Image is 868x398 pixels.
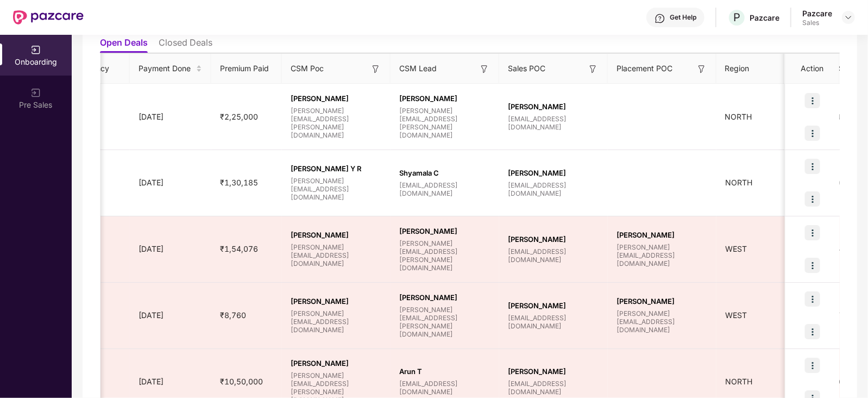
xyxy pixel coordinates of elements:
[130,376,211,388] div: [DATE]
[211,178,267,187] span: ₹1,30,185
[805,225,820,240] img: icon
[716,111,825,123] div: NORTH
[291,107,382,139] span: [PERSON_NAME][EMAIL_ADDRESS][PERSON_NAME][DOMAIN_NAME]
[508,247,599,264] span: [EMAIL_ADDRESS][DOMAIN_NAME]
[508,63,545,74] span: Sales POC
[139,63,194,74] span: Payment Done
[399,239,490,272] span: [PERSON_NAME][EMAIL_ADDRESS][PERSON_NAME][DOMAIN_NAME]
[291,63,324,74] span: CSM Poc
[716,309,825,321] div: WEST
[508,380,599,396] span: [EMAIL_ADDRESS][DOMAIN_NAME]
[211,310,255,320] span: ₹8,760
[291,94,382,103] span: [PERSON_NAME]
[399,107,490,139] span: [PERSON_NAME][EMAIL_ADDRESS][PERSON_NAME][DOMAIN_NAME]
[130,309,211,321] div: [DATE]
[30,88,41,98] img: svg+xml;base64,PHN2ZyB3aWR0aD0iMjAiIGhlaWdodD0iMjAiIHZpZXdCb3g9IjAgMCAyMCAyMCIgZmlsbD0ibm9uZSIgeG...
[508,367,599,376] span: [PERSON_NAME]
[805,126,820,141] img: icon
[479,64,490,74] img: svg+xml;base64,PHN2ZyB3aWR0aD0iMTYiIGhlaWdodD0iMTYiIHZpZXdCb3g9IjAgMCAxNiAxNiIgZmlsbD0ibm9uZSIgeG...
[291,309,382,334] span: [PERSON_NAME][EMAIL_ADDRESS][DOMAIN_NAME]
[508,235,599,244] span: [PERSON_NAME]
[211,112,267,121] span: ₹2,25,000
[716,376,825,388] div: NORTH
[617,231,708,239] span: [PERSON_NAME]
[750,13,779,23] div: Pazcare
[30,45,41,55] img: svg+xml;base64,PHN2ZyB3aWR0aD0iMjAiIGhlaWdodD0iMjAiIHZpZXdCb3g9IjAgMCAyMCAyMCIgZmlsbD0ibm9uZSIgeG...
[805,191,820,207] img: icon
[399,181,490,197] span: [EMAIL_ADDRESS][DOMAIN_NAME]
[291,243,382,268] span: [PERSON_NAME][EMAIL_ADDRESS][DOMAIN_NAME]
[617,243,708,268] span: [PERSON_NAME][EMAIL_ADDRESS][DOMAIN_NAME]
[805,93,820,108] img: icon
[130,54,211,84] th: Payment Done
[159,37,212,53] li: Closed Deals
[508,314,599,330] span: [EMAIL_ADDRESS][DOMAIN_NAME]
[13,10,84,24] img: New Pazcare Logo
[399,63,437,74] span: CSM Lead
[211,244,267,253] span: ₹1,54,076
[844,13,853,22] img: svg+xml;base64,PHN2ZyBpZD0iRHJvcGRvd24tMzJ4MzIiIHhtbG5zPSJodHRwOi8vd3d3LnczLm9yZy8yMDAwL3N2ZyIgd2...
[655,13,665,24] img: svg+xml;base64,PHN2ZyBpZD0iSGVscC0zMngzMiIgeG1sbnM9Imh0dHA6Ly93d3cudzMub3JnLzIwMDAvc3ZnIiB3aWR0aD...
[588,64,599,74] img: svg+xml;base64,PHN2ZyB3aWR0aD0iMTYiIGhlaWdodD0iMTYiIHZpZXdCb3g9IjAgMCAxNiAxNiIgZmlsbD0ibm9uZSIgeG...
[399,380,490,396] span: [EMAIL_ADDRESS][DOMAIN_NAME]
[805,159,820,174] img: icon
[130,177,211,189] div: [DATE]
[291,359,382,368] span: [PERSON_NAME]
[399,227,490,235] span: [PERSON_NAME]
[805,291,820,307] img: icon
[617,63,672,74] span: Placement POC
[291,297,382,306] span: [PERSON_NAME]
[291,177,382,201] span: [PERSON_NAME][EMAIL_ADDRESS][DOMAIN_NAME]
[399,293,490,302] span: [PERSON_NAME]
[785,54,840,84] th: Action
[399,169,490,177] span: Shyamala C
[508,115,599,131] span: [EMAIL_ADDRESS][DOMAIN_NAME]
[130,111,211,123] div: [DATE]
[670,13,696,22] div: Get Help
[508,301,599,310] span: [PERSON_NAME]
[805,258,820,273] img: icon
[716,177,825,189] div: NORTH
[725,63,750,74] span: Region
[696,64,707,74] img: svg+xml;base64,PHN2ZyB3aWR0aD0iMTYiIGhlaWdodD0iMTYiIHZpZXdCb3g9IjAgMCAxNiAxNiIgZmlsbD0ibm9uZSIgeG...
[802,8,832,18] div: Pazcare
[617,309,708,334] span: [PERSON_NAME][EMAIL_ADDRESS][DOMAIN_NAME]
[399,306,490,338] span: [PERSON_NAME][EMAIL_ADDRESS][PERSON_NAME][DOMAIN_NAME]
[802,18,832,27] div: Sales
[399,94,490,103] span: [PERSON_NAME]
[211,54,282,84] th: Premium Paid
[100,37,148,53] li: Open Deals
[370,64,381,74] img: svg+xml;base64,PHN2ZyB3aWR0aD0iMTYiIGhlaWdodD0iMTYiIHZpZXdCb3g9IjAgMCAxNiAxNiIgZmlsbD0ibm9uZSIgeG...
[291,231,382,239] span: [PERSON_NAME]
[130,243,211,255] div: [DATE]
[733,11,740,24] span: P
[805,324,820,339] img: icon
[508,181,599,197] span: [EMAIL_ADDRESS][DOMAIN_NAME]
[716,243,825,255] div: WEST
[508,169,599,177] span: [PERSON_NAME]
[617,297,708,306] span: [PERSON_NAME]
[399,367,490,376] span: Arun T
[508,102,599,111] span: [PERSON_NAME]
[805,358,820,373] img: icon
[291,164,382,173] span: [PERSON_NAME] Y R
[211,377,272,386] span: ₹10,50,000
